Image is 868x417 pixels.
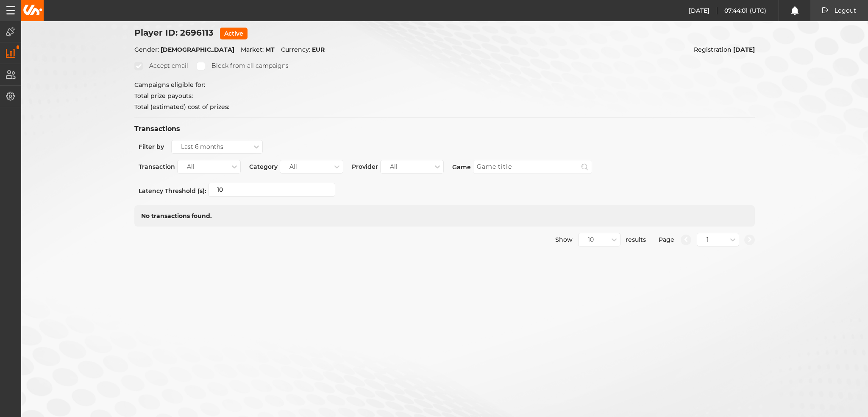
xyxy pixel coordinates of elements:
h4: No transactions found. [141,212,748,220]
strong: [DEMOGRAPHIC_DATA] [161,46,234,53]
h3: Player ID: 2696113 [134,28,325,39]
h4: Transactions [134,118,755,140]
span: 07:44:01 [724,7,750,14]
label: Accept email [134,62,188,70]
span: Transaction [139,163,175,171]
input: Accept email [134,62,143,70]
p: Filter by [139,143,164,151]
span: Registration [694,46,732,53]
span: Show [555,233,573,246]
span: Game [452,163,471,171]
input: Game title [473,160,592,174]
span: Category [249,163,278,171]
span: Market: [241,46,264,53]
span: [DATE] [689,7,717,14]
div: 1 [707,236,709,243]
img: Unibo [22,5,42,15]
span: Latency Threshold (s): [139,187,206,195]
div: All [187,163,195,171]
label: Block from all campaigns [197,62,289,70]
strong: MT [265,46,275,53]
div: All [289,163,297,171]
span: results [626,233,646,246]
strong: [DATE] [733,46,755,53]
div: Last 6 months [181,143,223,151]
span: Currency: [281,46,310,53]
span: Total prize payouts: [134,92,193,100]
span: Page [659,233,674,246]
span: Provider [352,163,378,171]
span: Campaigns eligible for: [134,81,205,89]
span: Total (estimated) cost of prizes: [134,103,229,111]
div: All [390,163,398,171]
input: Block from all campaigns [197,62,205,70]
span: (UTC) [750,7,767,14]
strong: EUR [312,46,325,53]
span: Active [220,28,248,39]
span: Gender: [134,46,159,53]
div: 10 [588,236,594,243]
